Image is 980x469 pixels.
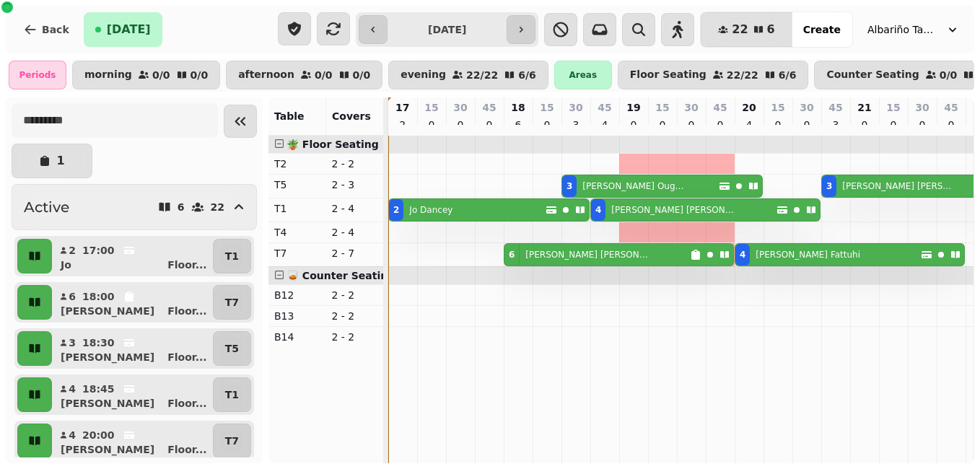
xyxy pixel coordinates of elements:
[598,100,611,115] p: 45
[82,243,115,258] p: 17:00
[826,69,919,81] p: Counter Seating
[626,100,640,115] p: 19
[12,184,257,230] button: Active622
[286,139,379,150] span: 🪴 Floor Seating
[686,118,697,132] p: 0
[224,105,257,138] button: Collapse sidebar
[332,110,371,122] span: Covers
[566,180,572,192] div: 3
[742,100,756,115] p: 20
[84,69,132,81] p: morning
[213,377,251,412] button: T1
[518,70,536,80] p: 6 / 6
[286,270,395,281] span: 🥃 Counter Seating
[56,155,64,167] p: 1
[713,100,727,115] p: 45
[332,157,378,171] p: 2 - 2
[388,61,548,89] button: evening22/226/6
[107,24,151,35] span: [DATE]
[274,246,320,260] p: T7
[511,100,525,115] p: 18
[684,100,698,115] p: 30
[82,428,115,442] p: 20:00
[611,204,735,216] p: [PERSON_NAME] [PERSON_NAME]
[800,100,813,115] p: 30
[466,70,498,80] p: 22 / 22
[409,204,452,216] p: Jo Dancey
[213,239,251,273] button: T1
[225,434,239,448] p: T7
[886,100,900,115] p: 15
[599,118,611,132] p: 4
[916,118,928,132] p: 0
[630,69,706,81] p: Floor Seating
[274,225,320,240] p: T4
[167,350,206,364] p: Floor ...
[167,258,206,272] p: Floor ...
[595,204,601,216] div: 4
[12,144,92,178] button: 1
[540,100,554,115] p: 15
[940,70,958,80] p: 0 / 0
[554,61,612,89] div: Areas
[657,118,668,132] p: 0
[68,289,76,304] p: 6
[178,202,185,212] p: 6
[82,336,115,350] p: 18:30
[61,258,71,272] p: Jo
[828,100,842,115] p: 45
[68,336,76,350] p: 3
[569,100,582,115] p: 30
[61,396,154,411] p: [PERSON_NAME]
[213,285,251,320] button: T7
[42,25,69,35] span: Back
[72,61,220,89] button: morning0/00/0
[772,118,784,132] p: 0
[353,70,371,80] p: 0 / 0
[274,309,320,323] p: B13
[213,424,251,458] button: T7
[512,118,524,132] p: 6
[55,285,210,320] button: 618:00[PERSON_NAME]Floor...
[315,70,333,80] p: 0 / 0
[55,377,210,412] button: 418:45[PERSON_NAME]Floor...
[332,246,378,260] p: 2 - 7
[426,118,437,132] p: 0
[714,118,726,132] p: 0
[332,309,378,323] p: 2 - 2
[401,69,446,81] p: evening
[727,70,758,80] p: 22 / 22
[167,442,206,457] p: Floor ...
[915,100,929,115] p: 30
[393,204,399,216] div: 2
[701,12,792,47] button: 226
[61,442,154,457] p: [PERSON_NAME]
[859,118,870,132] p: 0
[68,243,76,258] p: 2
[332,288,378,302] p: 2 - 2
[167,304,206,318] p: Floor ...
[332,201,378,216] p: 2 - 4
[732,24,748,35] span: 22
[213,331,251,366] button: T5
[944,100,958,115] p: 45
[274,330,320,344] p: B14
[842,180,953,192] p: [PERSON_NAME] [PERSON_NAME]
[82,289,115,304] p: 18:00
[274,110,305,122] span: Table
[767,24,775,35] span: 6
[167,396,206,411] p: Floor ...
[68,428,76,442] p: 4
[12,12,81,47] button: Back
[274,201,320,216] p: T1
[628,118,639,132] p: 0
[82,382,115,396] p: 18:45
[225,341,239,356] p: T5
[225,387,239,402] p: T1
[61,350,154,364] p: [PERSON_NAME]
[24,197,69,217] h2: Active
[826,180,832,192] div: 3
[756,249,860,260] p: [PERSON_NAME] Fattuhi
[525,249,649,260] p: [PERSON_NAME] [PERSON_NAME]
[274,177,320,192] p: T5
